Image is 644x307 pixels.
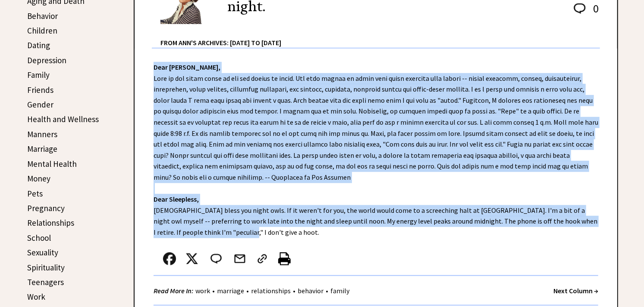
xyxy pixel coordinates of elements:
[154,286,352,296] div: • • • •
[154,286,193,295] strong: Read More In:
[27,129,57,139] a: Manners
[27,173,50,184] a: Money
[193,286,212,295] a: work
[27,25,57,36] a: Children
[27,85,53,95] a: Friends
[27,218,74,228] a: Relationships
[256,252,269,265] img: link_02.png
[27,99,53,110] a: Gender
[154,195,199,203] strong: Dear Sleepless,
[295,286,326,295] a: behavior
[27,114,99,124] a: Health and Wellness
[553,286,598,295] a: Next Column →
[27,188,43,199] a: Pets
[160,25,600,48] div: From Ann's Archives: [DATE] to [DATE]
[209,252,223,265] img: message_round%202.png
[27,70,50,80] a: Family
[249,286,293,295] a: relationships
[572,2,587,15] img: message_round%202.png
[27,277,64,287] a: Teenagers
[27,247,58,258] a: Sexuality
[589,1,599,24] td: 0
[278,252,291,265] img: printer%20icon.png
[27,233,51,243] a: School
[27,11,58,21] a: Behavior
[328,286,352,295] a: family
[215,286,246,295] a: marriage
[27,40,50,50] a: Dating
[27,262,65,273] a: Spirituality
[27,55,66,65] a: Depression
[27,292,45,302] a: Work
[27,203,65,213] a: Pregnancy
[185,252,198,265] img: x_small.png
[163,252,176,265] img: facebook.png
[27,159,77,169] a: Mental Health
[27,144,57,154] a: Marriage
[233,252,246,265] img: mail.png
[154,63,220,71] strong: Dear [PERSON_NAME],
